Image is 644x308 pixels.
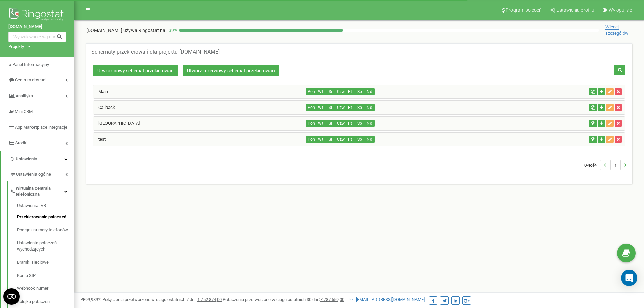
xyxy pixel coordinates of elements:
[306,120,316,127] button: Pon
[93,105,115,110] a: Callback
[610,160,620,170] li: 1
[315,120,326,127] button: Wt
[355,120,365,127] button: Sb
[306,104,316,111] button: Pon
[345,136,355,143] button: Pt
[506,7,542,13] span: Program poleceń
[8,24,66,30] a: [DOMAIN_NAME]
[10,167,74,181] a: Ustawienia ogólne
[355,104,365,111] button: Sb
[364,104,375,111] button: Nd
[15,77,46,82] span: Centrum obsługi
[345,104,355,111] button: Pt
[335,88,345,95] button: Czw
[17,269,74,282] a: Konta SIP
[609,7,632,13] span: Wyloguj się
[364,88,375,95] button: Nd
[3,288,20,305] button: Open CMP widget
[81,297,101,302] span: 99,989%
[91,49,220,55] h5: Schematy przekierowań dla projektu [DOMAIN_NAME]
[93,65,178,76] a: Utwórz nowy schemat przekierowań
[345,120,355,127] button: Pt
[93,121,140,126] a: [GEOGRAPHIC_DATA]
[8,44,24,50] div: Projekty
[315,136,326,143] button: Wt
[183,65,279,76] a: Utwórz rezerwowy schemat przekierowań
[325,120,335,127] button: Śr
[325,104,335,111] button: Śr
[349,297,425,302] a: [EMAIL_ADDRESS][DOMAIN_NAME]
[93,89,108,94] a: Main
[355,88,365,95] button: Sb
[16,93,33,98] span: Analityka
[165,27,179,34] p: 39 %
[355,136,365,143] button: Sb
[102,297,222,302] span: Połączenia przetworzone w ciągu ostatnich 7 dni :
[621,270,637,286] div: Open Intercom Messenger
[123,28,165,33] span: używa Ringostat na
[10,181,74,200] a: Wirtualna centrala telefoniczna
[590,162,594,168] span: of
[364,136,375,143] button: Nd
[335,136,345,143] button: Czw
[8,7,66,24] img: Ringostat logo
[93,137,106,142] a: test
[17,203,74,211] a: Ustawienia IVR
[17,224,74,237] a: Podłącz numery telefonów
[605,24,628,36] span: Więcej szczegółów
[345,88,355,95] button: Pt
[306,136,316,143] button: Pon
[16,185,64,198] span: Wirtualna centrala telefoniczna
[556,7,594,13] span: Ustawienia profilu
[17,282,74,295] a: Webhook numer
[15,109,33,114] span: Mini CRM
[15,125,67,130] span: App Marketplace integracje
[17,211,74,224] a: Przekierowanie połączeń
[335,120,345,127] button: Czw
[584,153,630,177] nav: ...
[86,27,165,34] p: [DOMAIN_NAME]
[8,32,66,42] input: Wyszukiwanie wg numeru
[614,65,625,75] button: Szukaj schematu przekierowań
[325,136,335,143] button: Śr
[16,156,37,161] span: Ustawienia
[17,256,74,269] a: Bramki sieciowe
[223,297,344,302] span: Połączenia przetworzone w ciągu ostatnich 30 dni :
[12,62,49,67] span: Panel Informacyjny
[15,140,27,145] span: Środki
[584,160,600,170] span: 0-4 4
[364,120,375,127] button: Nd
[197,297,222,302] u: 1 752 874,00
[315,88,326,95] button: Wt
[1,151,74,167] a: Ustawienia
[306,88,316,95] button: Pon
[335,104,345,111] button: Czw
[315,104,326,111] button: Wt
[320,297,344,302] u: 7 787 559,00
[325,88,335,95] button: Śr
[17,237,74,256] a: Ustawienia połączeń wychodzących
[16,171,51,178] span: Ustawienia ogólne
